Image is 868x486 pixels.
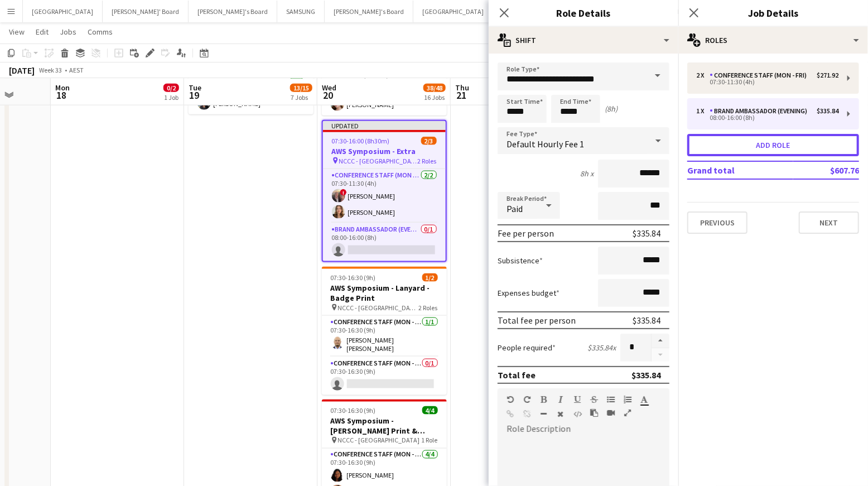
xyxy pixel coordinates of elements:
button: Undo [507,395,514,404]
div: (8h) [605,104,618,114]
div: Roles [678,27,868,54]
button: [PERSON_NAME]'s Board [189,1,277,22]
app-card-role: Brand Ambassador (Evening)0/108:00-16:00 (8h) [323,223,446,261]
button: Paste as plain text [590,408,598,417]
button: Underline [573,395,581,404]
div: Conference Staff (Mon - Fri) [710,71,811,79]
a: Jobs [55,25,81,39]
button: Bold [540,395,548,404]
h3: AWS Symposium - Lanyard - Badge Print [322,283,447,303]
span: Edit [36,27,49,37]
button: Insert video [607,408,615,417]
span: 2 Roles [419,304,438,312]
span: 4/4 [422,406,438,415]
button: Next [799,211,859,234]
button: Unordered List [607,395,615,404]
button: [GEOGRAPHIC_DATA] [23,1,103,22]
label: Subsistence [498,256,543,266]
button: [PERSON_NAME]' Board [103,1,189,22]
span: NCCC - [GEOGRAPHIC_DATA] [338,304,419,312]
button: Ordered List [624,395,631,404]
div: AEST [69,66,84,74]
span: Comms [88,27,113,37]
div: 08:00-16:00 (8h) [696,115,838,121]
span: View [9,27,25,37]
span: Paid [507,203,523,214]
span: ! [340,189,347,196]
span: Week 33 [37,66,65,74]
span: 13/15 [290,84,312,92]
span: Jobs [60,27,76,37]
span: 0/2 [163,84,179,92]
h3: Job Details [678,6,868,20]
button: Fullscreen [624,408,631,417]
div: 07:30-11:30 (4h) [696,79,838,85]
button: Add role [687,134,859,156]
span: Mon [55,83,70,93]
div: Fee per person [498,228,554,239]
span: 20 [320,89,336,102]
label: People required [498,343,556,353]
span: Default Hourly Fee 1 [507,138,584,150]
div: Updated [323,121,446,130]
td: Grand total [687,161,793,179]
div: 1 Job [164,93,179,102]
a: Edit [31,25,53,39]
div: 16 Jobs [424,93,445,102]
button: [GEOGRAPHIC_DATA] [413,1,493,22]
app-job-card: Updated07:30-16:00 (8h30m)2/3AWS Symposium - Extra NCCC - [GEOGRAPHIC_DATA]2 RolesConference Staf... [322,120,447,262]
span: 38/48 [423,84,446,92]
span: Tue [189,83,201,93]
button: Previous [687,211,748,234]
td: $607.76 [793,161,859,179]
span: 07:30-16:30 (9h) [331,406,376,415]
button: SAMSUNG [277,1,325,22]
app-card-role: Conference Staff (Mon - Fri)2/207:30-11:30 (4h)![PERSON_NAME][PERSON_NAME] [323,169,446,223]
app-job-card: 07:30-16:30 (9h)1/2AWS Symposium - Lanyard - Badge Print NCCC - [GEOGRAPHIC_DATA]2 RolesConferenc... [322,267,447,395]
app-card-role: Conference Staff (Mon - Fri)0/107:30-16:30 (9h) [322,357,447,395]
span: 1/2 [422,273,438,282]
div: 1 x [696,107,710,115]
span: 07:30-16:00 (8h30m) [332,137,390,145]
button: Text Color [640,395,648,404]
button: Clear Formatting [557,410,565,418]
div: $335.84 [633,315,660,326]
button: Italic [557,395,565,404]
div: Total fee per person [498,315,576,326]
div: 2 x [696,71,710,79]
span: 2 Roles [418,157,437,165]
div: $335.84 x [587,343,616,353]
span: 21 [454,89,469,102]
button: Horizontal Line [540,410,548,418]
div: [DATE] [9,65,35,76]
button: HTML Code [573,410,581,418]
span: 2/3 [421,137,437,145]
a: View [4,25,29,39]
button: [PERSON_NAME]'s Board [325,1,413,22]
div: $335.84 [631,369,660,381]
h3: Role Details [489,6,678,20]
h3: AWS Symposium - Extra [323,146,446,156]
a: Comms [83,25,117,39]
button: Increase [652,334,669,348]
button: Strikethrough [590,395,598,404]
div: $271.92 [817,71,838,79]
span: NCCC - [GEOGRAPHIC_DATA] [339,157,418,165]
div: 7 Jobs [291,93,312,102]
app-card-role: Conference Staff (Mon - Fri)1/107:30-16:30 (9h)[PERSON_NAME] [PERSON_NAME] [322,316,447,357]
div: Total fee [498,369,536,381]
div: Brand Ambassador (Evening) [710,107,812,115]
div: Shift [489,27,678,54]
span: Thu [455,83,469,93]
span: 18 [54,89,70,102]
span: 07:30-16:30 (9h) [331,273,376,282]
div: 8h x [580,169,594,179]
div: $335.84 [633,228,660,239]
button: Redo [523,395,531,404]
span: Wed [322,83,336,93]
div: $335.84 [817,107,838,115]
h3: AWS Symposium - [PERSON_NAME] Print & [GEOGRAPHIC_DATA] [322,416,447,436]
span: NCCC - [GEOGRAPHIC_DATA] [338,436,420,445]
